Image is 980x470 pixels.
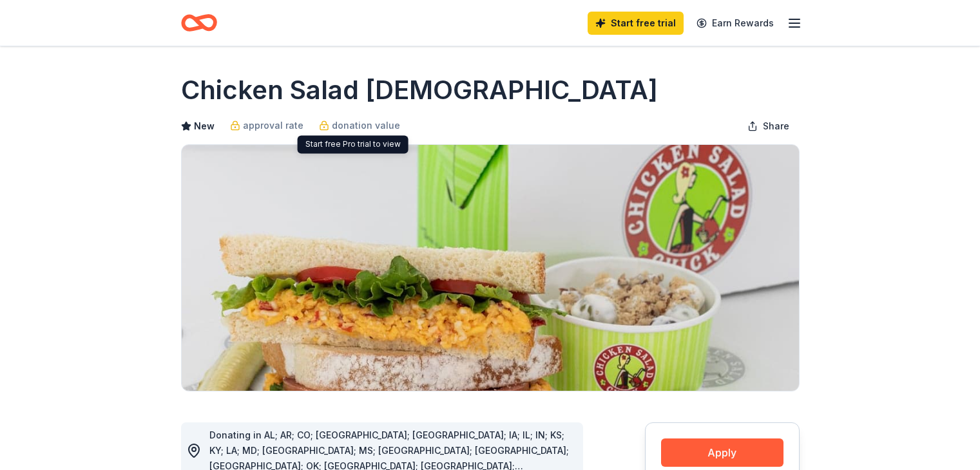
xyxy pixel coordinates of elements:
button: Apply [661,438,783,467]
span: Share [763,118,789,134]
span: donation value [332,118,400,133]
a: Start free trial [588,12,684,35]
a: approval rate [230,118,303,133]
h1: Chicken Salad [DEMOGRAPHIC_DATA] [181,72,658,108]
span: approval rate [243,118,303,133]
img: Image for Chicken Salad Chick [182,145,799,391]
a: Earn Rewards [689,12,782,35]
span: New [194,118,215,134]
button: Share [737,113,800,139]
div: Start free Pro trial to view [298,135,408,153]
a: donation value [319,118,400,133]
a: Home [181,8,217,38]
